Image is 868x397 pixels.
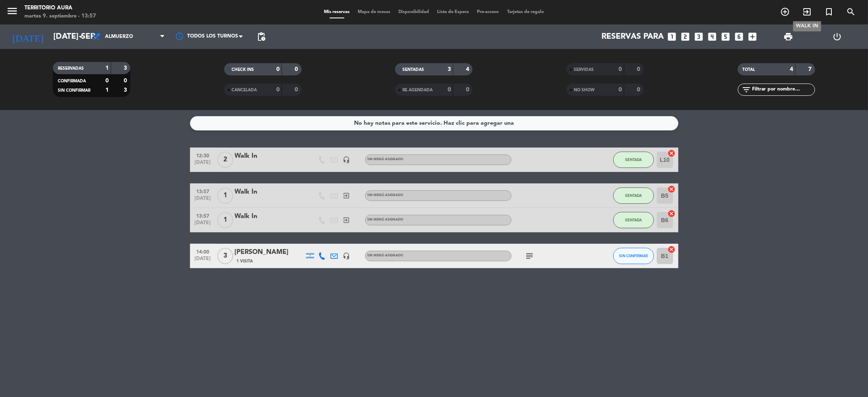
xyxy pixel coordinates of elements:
[105,65,109,71] strong: 1
[217,248,233,264] span: 3
[613,187,654,204] button: SENTADA
[193,186,213,196] span: 13:57
[619,254,648,258] span: SIN CONFIRMAR
[6,5,18,17] i: menu
[613,248,654,264] button: SIN CONFIRMAR
[235,211,304,222] div: Walk In
[295,87,300,93] strong: 0
[193,211,213,220] span: 13:57
[193,150,213,160] span: 12:30
[680,31,691,42] i: looks_two
[394,10,433,14] span: Disponibilidad
[193,220,213,229] span: [DATE]
[343,192,350,199] i: exit_to_app
[58,88,90,93] span: SIN CONFIRMAR
[619,66,622,72] strong: 0
[833,32,842,42] i: power_settings_new
[367,218,404,221] span: Sin menú asignado
[354,10,394,14] span: Mapa de mesas
[295,66,300,72] strong: 0
[503,10,548,14] span: Tarjetas de regalo
[625,193,642,198] span: SENTADA
[354,119,514,128] div: No hay notas para este servicio. Haz clic para agregar una
[780,7,790,17] i: add_circle_outline
[707,31,718,42] i: looks_4
[613,152,654,168] button: SENTADA
[802,7,812,17] i: exit_to_app
[217,212,233,228] span: 1
[193,256,213,265] span: [DATE]
[734,31,745,42] i: looks_6
[320,10,354,14] span: Mis reservas
[24,4,96,12] div: TERRITORIO AURA
[668,245,676,254] i: cancel
[193,160,213,169] span: [DATE]
[193,196,213,205] span: [DATE]
[574,88,595,92] span: NO SHOW
[694,31,704,42] i: looks_3
[232,88,257,92] span: CANCELADA
[24,12,96,20] div: martes 9. septiembre - 13:57
[124,65,129,71] strong: 3
[742,85,752,95] i: filter_list
[824,7,834,17] i: turned_in_not
[448,87,451,93] strong: 0
[105,34,133,40] span: Almuerzo
[668,149,676,157] i: cancel
[6,5,18,20] button: menu
[343,252,350,260] i: headset_mic
[58,79,86,83] span: CONFIRMADA
[237,258,253,265] span: 1 Visita
[625,157,642,162] span: SENTADA
[232,68,254,72] span: CHECK INS
[402,88,433,92] span: RE AGENDADA
[625,218,642,222] span: SENTADA
[668,210,676,218] i: cancel
[343,216,350,224] i: exit_to_app
[808,66,813,72] strong: 7
[124,87,129,93] strong: 3
[574,68,594,72] span: SERVIDAS
[433,10,473,14] span: Lista de Espera
[637,87,642,93] strong: 0
[448,66,451,72] strong: 3
[602,32,664,42] span: Reservas para
[193,247,213,256] span: 14:00
[276,66,280,72] strong: 0
[721,31,731,42] i: looks_5
[276,87,280,93] strong: 0
[619,87,622,93] strong: 0
[105,78,109,84] strong: 0
[790,66,793,72] strong: 4
[613,212,654,228] button: SENTADA
[667,31,678,42] i: looks_one
[217,187,233,204] span: 1
[637,66,642,72] strong: 0
[402,68,424,72] span: SENTADAS
[367,194,404,197] span: Sin menú asignado
[846,7,856,17] i: search
[668,185,676,193] i: cancel
[367,254,404,257] span: Sin menú asignado
[235,187,304,197] div: Walk In
[367,158,404,161] span: Sin menú asignado
[124,78,129,84] strong: 0
[473,10,503,14] span: Pre-acceso
[466,87,471,93] strong: 0
[783,32,793,42] span: print
[105,87,109,93] strong: 1
[343,156,350,163] i: headset_mic
[748,31,758,42] i: add_box
[235,247,304,258] div: [PERSON_NAME]
[256,32,266,42] span: pending_actions
[217,152,233,168] span: 2
[58,66,84,71] span: RESERVADAS
[466,66,471,72] strong: 4
[235,151,304,161] div: Walk In
[752,85,815,94] input: Filtrar por nombre...
[525,251,535,261] i: subject
[6,28,49,46] i: [DATE]
[743,68,755,72] span: TOTAL
[76,32,85,42] i: arrow_drop_down
[813,24,862,49] div: LOG OUT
